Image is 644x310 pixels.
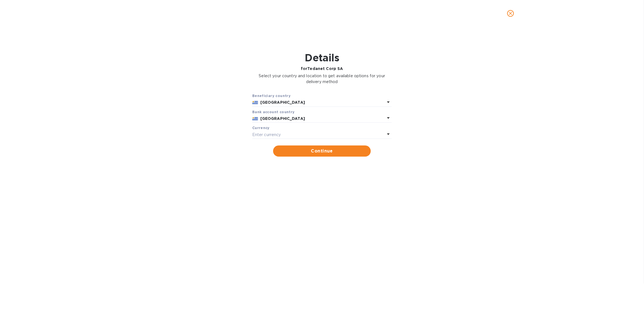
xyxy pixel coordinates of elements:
[252,94,291,98] b: Beneficiary country
[252,110,295,114] b: Bank account cоuntry
[260,100,305,105] b: [GEOGRAPHIC_DATA]
[252,73,392,85] p: Select your country and location to get available options for your delivery method
[301,66,343,71] b: for Tedanet Corp SA
[252,117,258,121] img: UY
[252,52,392,64] h1: Details
[260,116,305,121] b: [GEOGRAPHIC_DATA]
[252,132,281,138] p: Enter currency
[252,126,270,130] b: Currency
[273,146,371,157] button: Continue
[504,7,517,20] button: close
[252,101,258,105] img: UY
[278,148,366,154] span: Continue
